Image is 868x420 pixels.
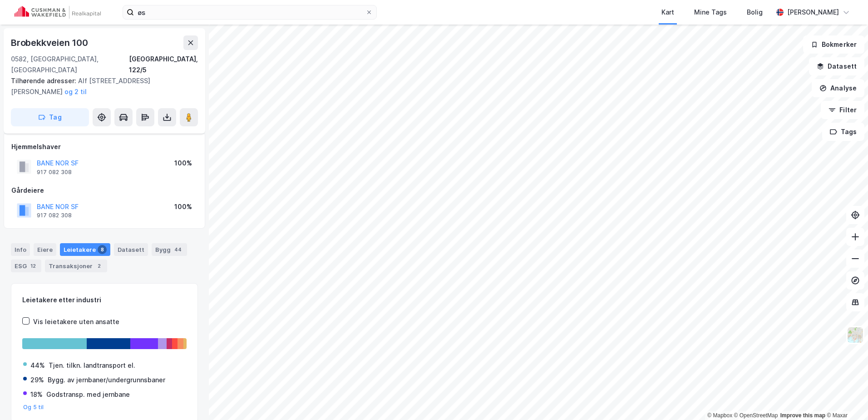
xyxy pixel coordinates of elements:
[60,243,110,256] div: Leietakere
[823,376,868,420] iframe: Chat Widget
[11,35,90,50] div: Brobekkveien 100
[174,201,192,212] div: 100%
[49,360,135,371] div: Tjen. tilkn. landtransport el.
[694,7,727,18] div: Mine Tags
[45,260,107,272] div: Transaksjoner
[803,35,864,54] button: Bokmerker
[15,6,101,19] img: cushman-wakefield-realkapital-logo.202ea83816669bd177139c58696a8fa1.svg
[11,260,41,272] div: ESG
[34,243,56,256] div: Eiere
[98,245,107,254] div: 8
[22,295,187,305] div: Leietakere etter industri
[134,5,365,19] input: Søk på adresse, matrikkel, gårdeiere, leietakere eller personer
[11,108,89,126] button: Tag
[37,212,72,219] div: 917 082 308
[809,57,864,75] button: Datasett
[23,404,44,411] button: Og 5 til
[46,389,130,400] div: Godstransp. med jernbane
[734,412,778,419] a: OpenStreetMap
[823,376,868,420] div: Kontrollprogram for chat
[821,101,864,119] button: Filter
[30,389,43,400] div: 18%
[822,123,864,141] button: Tags
[11,77,78,85] span: Tilhørende adresser:
[152,243,187,256] div: Bygg
[847,326,864,344] img: Z
[11,54,129,75] div: 0582, [GEOGRAPHIC_DATA], [GEOGRAPHIC_DATA]
[11,75,191,97] div: Alf [STREET_ADDRESS][PERSON_NAME]
[48,375,165,385] div: Bygg. av jernbaner/undergrunnsbaner
[129,54,198,75] div: [GEOGRAPHIC_DATA], 122/5
[173,245,183,254] div: 44
[11,243,30,256] div: Info
[780,412,825,419] a: Improve this map
[94,261,104,270] div: 2
[747,7,763,18] div: Bolig
[114,243,148,256] div: Datasett
[661,7,674,18] div: Kart
[37,169,72,176] div: 917 082 308
[11,185,197,196] div: Gårdeiere
[30,360,45,371] div: 44%
[33,316,119,327] div: Vis leietakere uten ansatte
[11,141,197,152] div: Hjemmelshaver
[787,7,839,18] div: [PERSON_NAME]
[707,412,732,419] a: Mapbox
[174,158,192,169] div: 100%
[30,375,44,385] div: 29%
[812,79,864,97] button: Analyse
[29,261,38,270] div: 12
